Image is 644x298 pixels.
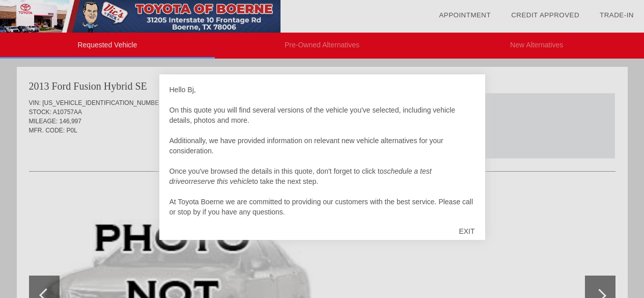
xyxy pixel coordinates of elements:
em: reserve this vehicle [191,177,252,185]
div: Hello Bj, On this quote you will find several versions of the vehicle you've selected, including ... [170,85,475,217]
a: Trade-In [600,11,634,19]
a: Credit Approved [511,11,579,19]
em: schedule a test drive [170,167,432,185]
a: Appointment [439,11,491,19]
div: EXIT [449,216,485,247]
